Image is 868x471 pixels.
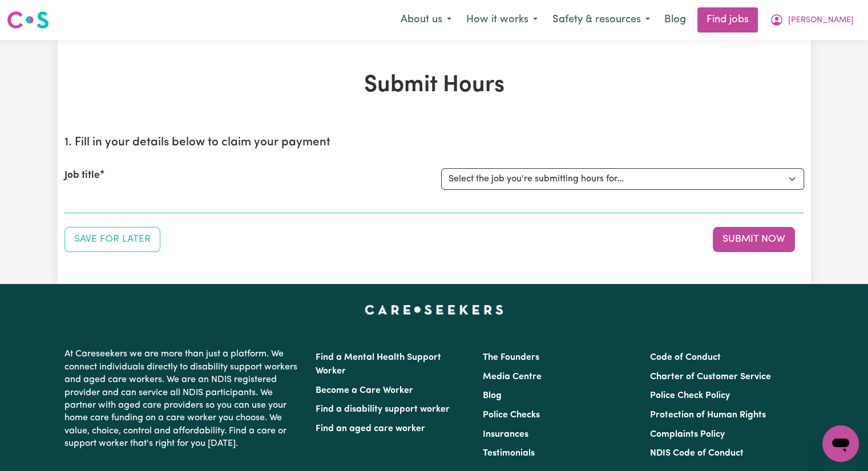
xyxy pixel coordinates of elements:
a: The Founders [483,353,539,362]
a: Careseekers home page [365,304,503,314]
a: Blog [657,7,693,33]
p: At Careseekers we are more than just a platform. We connect individuals directly to disability su... [64,343,302,454]
button: Submit your job report [713,227,795,252]
a: Protection of Human Rights [650,411,766,420]
button: My Account [762,8,861,32]
a: Code of Conduct [650,353,721,362]
button: How it works [459,8,545,32]
a: Testimonials [483,449,535,458]
h2: 1. Fill in your details below to claim your payment [64,136,804,150]
a: Find a disability support worker [316,405,450,414]
a: Blog [483,391,502,400]
h1: Submit Hours [64,72,804,99]
button: Save your job report [64,227,160,252]
a: Careseekers logo [7,7,49,33]
span: [PERSON_NAME] [788,14,854,27]
a: Police Checks [483,411,540,420]
a: Become a Care Worker [316,386,413,395]
a: Police Check Policy [650,391,730,400]
a: Media Centre [483,372,542,381]
a: Charter of Customer Service [650,372,771,381]
a: Find a Mental Health Support Worker [316,353,441,376]
a: Complaints Policy [650,430,725,439]
img: Careseekers logo [7,10,49,30]
a: Find an aged care worker [316,424,425,433]
a: Insurances [483,430,528,439]
label: Job title [64,168,100,183]
button: Safety & resources [545,8,657,32]
button: About us [393,8,459,32]
a: Find jobs [697,7,758,33]
a: NDIS Code of Conduct [650,449,744,458]
iframe: Button to launch messaging window [822,425,859,462]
